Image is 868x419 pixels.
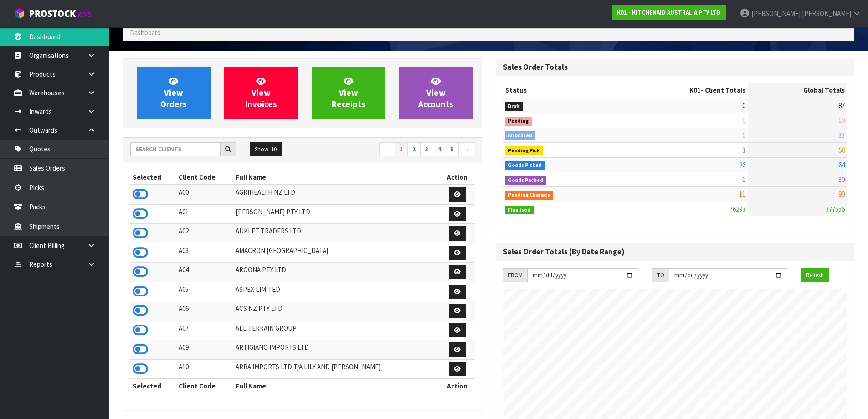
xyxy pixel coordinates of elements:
strong: K01 - KITCHENAID AUSTRALIA PTY LTD [617,9,721,16]
span: Draft [505,102,524,111]
div: TO [652,268,669,283]
td: A02 [176,224,234,243]
span: 76293 [729,205,745,213]
th: Client Code [176,379,234,393]
th: Status [503,83,617,98]
span: Dashboard [130,28,161,37]
span: 64 [838,160,845,169]
span: Finalised [505,206,534,215]
span: Pending Charges [505,191,554,200]
td: AUKLET TRADERS LTD [233,224,440,243]
span: Pending Pick [505,146,544,155]
a: 2 [407,142,421,157]
span: Allocated [505,131,536,140]
td: ACS NZ PTY LTD [233,301,440,321]
div: FROM [503,268,527,283]
td: A10 [176,359,234,379]
a: 4 [433,142,446,157]
a: 3 [420,142,433,157]
span: 0 [742,101,745,110]
th: Full Name [233,379,440,393]
th: Global Totals [748,83,847,98]
span: [PERSON_NAME] [751,9,801,18]
th: Action [440,170,475,185]
a: K01 - KITCHENAID AUSTRALIA PTY LTD [612,5,726,20]
button: Refresh [801,268,829,283]
h3: Sales Order Totals (By Date Range) [503,248,847,256]
span: ProStock [29,8,76,20]
span: 0 [742,116,745,124]
span: 10 [838,116,845,124]
th: Full Name [233,170,440,185]
input: Search clients [130,142,221,156]
a: ViewAccounts [399,67,473,119]
a: ViewReceipts [312,67,385,119]
span: View Accounts [418,76,453,110]
span: 1 [742,145,745,154]
td: ARTIGIANO IMPORTS LTD [233,340,440,360]
th: Action [440,379,475,393]
span: View Receipts [332,76,365,110]
th: - Client Totals [616,83,748,98]
a: 1 [395,142,408,157]
span: [PERSON_NAME] [802,9,851,18]
span: 0 [742,131,745,140]
a: ViewInvoices [224,67,298,119]
th: Selected [130,170,176,185]
td: A05 [176,282,234,301]
span: 11 [739,190,745,198]
td: A01 [176,204,234,224]
td: A06 [176,301,234,321]
a: 5 [446,142,459,157]
td: [PERSON_NAME] PTY LTD [233,204,440,224]
span: 30 [838,175,845,184]
span: View Invoices [245,76,277,110]
img: cube-alt.png [14,8,25,19]
span: 50 [838,145,845,154]
span: Pending [505,117,532,126]
td: A04 [176,263,234,282]
span: 33 [838,131,845,140]
td: A00 [176,185,234,204]
td: A03 [176,243,234,263]
span: Goods Picked [505,161,545,170]
span: 87 [838,101,845,110]
small: WMS [77,10,92,19]
td: A07 [176,321,234,340]
td: ARRA IMPORTS LTD T/A LILY AND [PERSON_NAME] [233,359,440,379]
button: Show: 10 [250,142,282,157]
th: Selected [130,379,176,393]
a: ← [379,142,395,157]
span: 1 [742,175,745,184]
td: AGRIHEALTH NZ LTD [233,185,440,204]
span: K01 [689,86,701,94]
span: 26 [739,160,745,169]
span: 90 [838,190,845,198]
span: 377556 [826,205,845,213]
span: Goods Packed [505,176,547,185]
th: Client Code [176,170,234,185]
a: ViewOrders [137,67,211,119]
nav: Page navigation [309,142,475,158]
span: View Orders [160,76,187,110]
td: AROONA PTY LTD [233,263,440,282]
td: AMACRON [GEOGRAPHIC_DATA] [233,243,440,263]
a: → [458,142,474,157]
h3: Sales Order Totals [503,63,847,72]
td: ASPEX LIMITED [233,282,440,301]
td: ALL TERRAIN GROUP [233,321,440,340]
td: A09 [176,340,234,360]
